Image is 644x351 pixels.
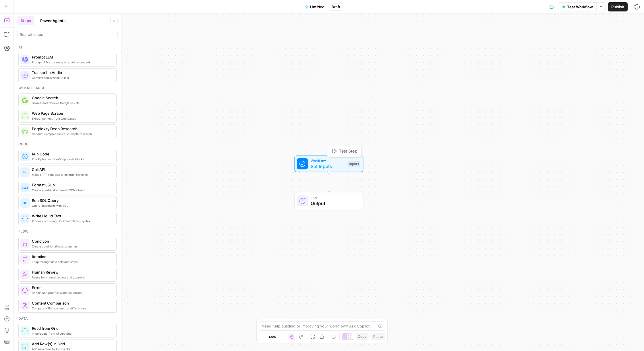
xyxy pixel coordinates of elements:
span: Run Python or JavaScript code blocks [32,157,112,161]
span: Human Review [32,269,112,275]
span: Extract content from web pages [32,116,112,121]
span: Untitled [310,4,324,10]
button: Test Step [328,147,360,155]
span: Google Search [32,95,112,101]
div: EndOutput [276,193,382,209]
span: Process text using Liquid templating syntax [32,219,112,223]
span: Create a valid, structured JSON object [32,188,112,192]
span: Run SQL Query [32,198,112,203]
span: Handle and process workflow errors [32,290,112,295]
span: Perplexity Deep Research [32,126,112,132]
button: Copy [355,333,369,340]
span: Loop through data sets and steps [32,260,112,264]
span: Test Workflow [567,4,593,10]
div: Data [18,316,117,321]
g: Edge from start to end [328,172,330,192]
span: Format JSON [32,182,112,188]
span: Convert audio/video to text [32,75,112,80]
span: Prompt LLM [32,54,112,60]
span: Call API [32,167,112,172]
span: Transcribe Audio [32,70,112,75]
button: Power Agents [37,16,69,25]
span: Search and retrieve Google results [32,101,112,105]
div: Ai [18,45,117,50]
span: Condition [32,238,112,244]
span: Read from Grid [32,325,112,331]
button: Steps [17,16,34,25]
span: Prompt LLMs to create or analyze content [32,60,112,65]
input: Search steps [20,32,115,37]
span: Paste [373,334,383,339]
span: Pause for manual review and approval [32,275,112,280]
span: Test Step [339,148,357,154]
span: Make HTTP requests to external services [32,172,112,177]
span: Run Code [32,151,112,157]
span: Set Inputs [311,163,345,170]
span: Import data from AirOps Grid [32,331,112,336]
button: Paste [371,333,385,340]
span: Write Liquid Text [32,213,112,219]
img: vrinnnclop0vshvmafd7ip1g7ohf [22,303,28,309]
span: Content Comparison [32,300,112,306]
span: Publish [611,4,624,10]
span: Conduct comprehensive, in-depth research [32,132,112,136]
span: Add Row(s) in Grid [32,341,112,347]
button: Untitled [301,2,328,11]
span: Query databases with SQL [32,203,112,208]
div: Code [18,142,117,147]
span: 120% [268,334,276,339]
button: Test Workflow [558,2,596,11]
div: WorkflowSet InputsInputsTest Step [276,155,382,172]
span: Web Page Scrape [32,110,112,116]
span: Output [311,200,357,207]
div: Web research [18,85,117,91]
span: Iteration [32,254,112,260]
span: Error [32,285,112,290]
span: End [311,195,357,200]
div: Inputs [347,161,360,167]
span: Workflow [311,158,345,163]
span: Create conditional logic branches [32,244,112,249]
button: Publish [608,2,628,11]
span: Compare HTML content for differences [32,306,112,311]
div: Flow [18,229,117,234]
span: Draft [332,4,340,9]
span: Copy [358,334,366,339]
